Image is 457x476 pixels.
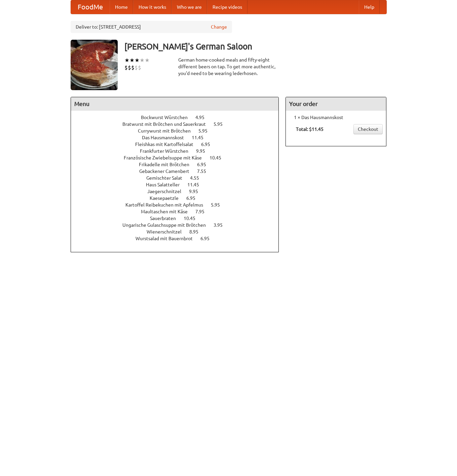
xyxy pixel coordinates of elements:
li: ★ [140,57,145,64]
li: $ [124,64,128,71]
span: Frankfurter Würstchen [140,148,195,154]
div: German home-cooked meals and fifty-eight different beers on tap. To get more authentic, you'd nee... [178,57,279,77]
a: Who we are [172,0,207,14]
span: 3.95 [214,222,229,228]
span: Französische Zwiebelsuppe mit Käse [124,155,208,160]
span: 10.45 [210,155,228,160]
span: Bockwurst Würstchen [141,115,194,120]
span: Frikadelle mit Brötchen [139,162,196,167]
span: 4.95 [195,115,211,120]
div: Deliver to: [STREET_ADDRESS] [71,21,232,33]
span: Das Hausmannskost [142,135,191,140]
li: 1 × Das Hausmannskost [289,114,383,121]
a: Wienerschnitzel 8.95 [147,229,211,234]
h4: Menu [71,97,279,111]
span: 7.95 [195,209,211,214]
span: Gebackener Camenbert [139,169,196,174]
a: Jaegerschnitzel 9.95 [147,189,211,194]
a: Ungarische Gulaschsuppe mit Brötchen 3.95 [122,222,235,228]
a: Help [359,0,380,14]
a: FoodMe [71,0,110,14]
a: Gebackener Camenbert 7.55 [139,169,219,174]
li: ★ [145,57,150,64]
a: Frikadelle mit Brötchen 6.95 [139,162,219,167]
a: Kartoffel Reibekuchen mit Apfelmus 5.95 [125,202,232,208]
span: Kartoffel Reibekuchen mit Apfelmus [125,202,210,208]
li: $ [128,64,131,71]
span: Jaegerschnitzel [147,189,188,194]
img: angular.jpg [71,40,118,90]
li: ★ [129,57,135,64]
a: Wurstsalad mit Bauernbrot 6.95 [136,236,222,241]
span: Currywurst mit Brötchen [138,128,197,134]
span: Kaesepaetzle [150,195,185,201]
h3: [PERSON_NAME]'s German Saloon [124,40,387,53]
a: Sauerbraten 10.45 [150,216,208,221]
span: Sauerbraten [150,216,183,221]
a: Haus Salatteller 11.45 [146,182,212,187]
span: Haus Salatteller [146,182,186,187]
a: Checkout [353,124,383,134]
span: 9.95 [189,189,205,194]
a: Home [110,0,133,14]
span: 11.45 [192,135,210,140]
a: Kaesepaetzle 6.95 [150,195,208,201]
span: Wurstsalad mit Bauernbrot [136,236,199,241]
span: 7.55 [197,169,213,174]
span: 6.95 [186,195,202,201]
span: 6.95 [197,162,213,167]
h4: Your order [286,97,386,111]
span: 8.95 [189,229,205,234]
b: Total: $11.45 [296,126,323,132]
a: Gemischter Salat 4.55 [146,175,212,181]
a: Frankfurter Würstchen 9.95 [140,148,218,154]
a: Change [211,24,227,30]
a: Recipe videos [207,0,247,14]
span: 11.45 [187,182,206,187]
span: 5.95 [211,202,227,208]
span: 9.95 [196,148,212,154]
span: 4.55 [190,175,206,181]
span: Ungarische Gulaschsuppe mit Brötchen [122,222,213,228]
a: Bratwurst mit Brötchen und Sauerkraut 5.95 [122,121,235,127]
span: Fleishkas mit Kartoffelsalat [135,142,200,147]
a: Das Hausmannskost 11.45 [142,135,216,140]
span: Gemischter Salat [146,175,189,181]
span: Bratwurst mit Brötchen und Sauerkraut [122,121,213,127]
li: $ [135,64,138,71]
span: 6.95 [201,142,217,147]
a: Currywurst mit Brötchen 5.95 [138,128,220,134]
span: Maultaschen mit Käse [141,209,194,214]
li: ★ [124,57,129,64]
li: $ [138,64,141,71]
a: How it works [133,0,172,14]
a: Fleishkas mit Kartoffelsalat 6.95 [135,142,223,147]
li: $ [131,64,135,71]
li: ★ [135,57,140,64]
a: Bockwurst Würstchen 4.95 [141,115,217,120]
span: 5.95 [214,121,229,127]
span: 6.95 [200,236,216,241]
span: 5.95 [198,128,214,134]
span: 10.45 [184,216,202,221]
a: Französische Zwiebelsuppe mit Käse 10.45 [124,155,234,160]
a: Maultaschen mit Käse 7.95 [141,209,217,214]
span: Wienerschnitzel [147,229,188,234]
